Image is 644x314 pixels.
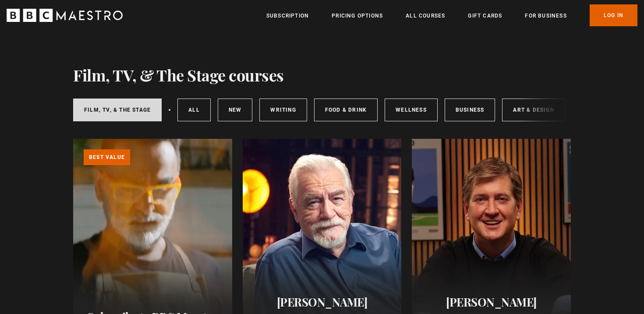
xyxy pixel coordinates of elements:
h1: Film, TV, & The Stage courses [73,66,284,84]
a: Food & Drink [314,99,378,121]
a: Subscription [266,11,309,20]
a: New [218,99,253,121]
h2: [PERSON_NAME] [422,295,560,309]
a: All [177,99,211,121]
a: For business [525,11,566,20]
h2: [PERSON_NAME] [253,295,391,309]
nav: Primary [266,4,637,26]
p: Best value [84,149,130,165]
a: Log In [590,4,637,26]
a: Gift Cards [468,11,502,20]
a: Film, TV, & The Stage [73,99,162,121]
a: Art & Design [502,99,565,121]
a: Pricing Options [332,11,383,20]
a: Business [445,99,495,121]
a: Writing [259,99,307,121]
a: All Courses [406,11,445,20]
a: Wellness [385,99,438,121]
svg: BBC Maestro [7,9,123,22]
